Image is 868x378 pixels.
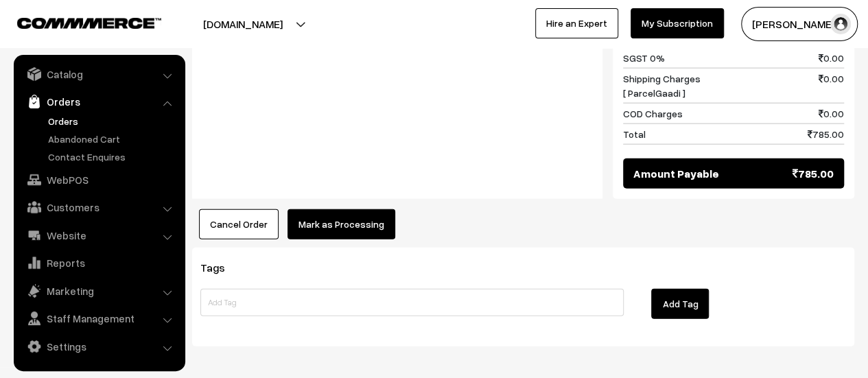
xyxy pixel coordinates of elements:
[45,150,180,164] a: Contact Enquires
[535,8,618,38] a: Hire an Expert
[17,306,180,331] a: Staff Management
[17,250,180,275] a: Reports
[200,289,624,316] input: Add Tag
[819,51,844,65] span: 0.00
[17,279,180,303] a: Marketing
[199,209,279,239] button: Cancel Order
[623,51,665,65] span: SGST 0%
[288,209,395,239] button: Mark as Processing
[45,132,180,146] a: Abandoned Cart
[17,62,180,86] a: Catalog
[17,223,180,248] a: Website
[631,8,724,38] a: My Subscription
[17,167,180,192] a: WebPOS
[200,261,242,274] span: Tags
[17,89,180,114] a: Orders
[808,127,844,141] span: 785.00
[155,7,331,41] button: [DOMAIN_NAME]
[819,71,844,100] span: 0.00
[623,127,646,141] span: Total
[17,334,180,359] a: Settings
[651,289,709,319] button: Add Tag
[17,18,161,28] img: COMMMERCE
[633,165,719,182] span: Amount Payable
[741,7,858,41] button: [PERSON_NAME]
[17,195,180,220] a: Customers
[623,106,683,121] span: COD Charges
[17,14,137,30] a: COMMMERCE
[830,14,851,34] img: user
[623,71,701,100] span: Shipping Charges [ ParcelGaadi ]
[819,106,844,121] span: 0.00
[45,114,180,128] a: Orders
[793,165,834,182] span: 785.00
